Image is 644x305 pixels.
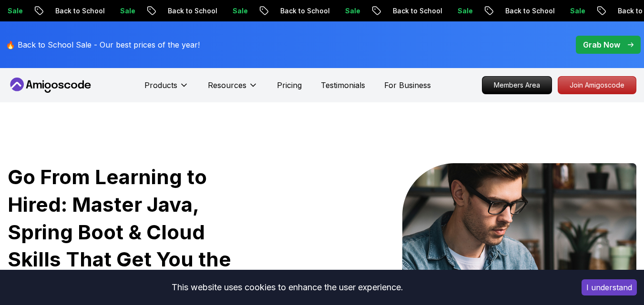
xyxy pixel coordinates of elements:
[321,79,365,91] a: Testimonials
[208,79,258,98] button: Resources
[142,6,207,16] p: Back to School
[558,76,636,94] a: Join Amigoscode
[6,39,200,50] p: 🔥 Back to School Sale - Our best prices of the year!
[30,6,94,16] p: Back to School
[482,77,552,94] p: Members Area
[480,6,544,16] p: Back to School
[384,79,431,91] a: For Business
[558,77,636,94] p: Join Amigoscode
[208,79,246,91] p: Resources
[319,6,350,16] p: Sale
[7,277,567,298] div: This website uses cookies to enhance the user experience.
[432,6,462,16] p: Sale
[482,76,552,94] a: Members Area
[8,163,261,301] h1: Go From Learning to Hired: Master Java, Spring Boot & Cloud Skills That Get You the
[544,6,575,16] p: Sale
[367,6,432,16] p: Back to School
[207,6,237,16] p: Sale
[94,6,125,16] p: Sale
[144,79,189,98] button: Products
[583,39,620,50] p: Grab Now
[582,279,637,295] button: Accept cookies
[144,79,177,91] p: Products
[255,6,319,16] p: Back to School
[277,79,302,91] a: Pricing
